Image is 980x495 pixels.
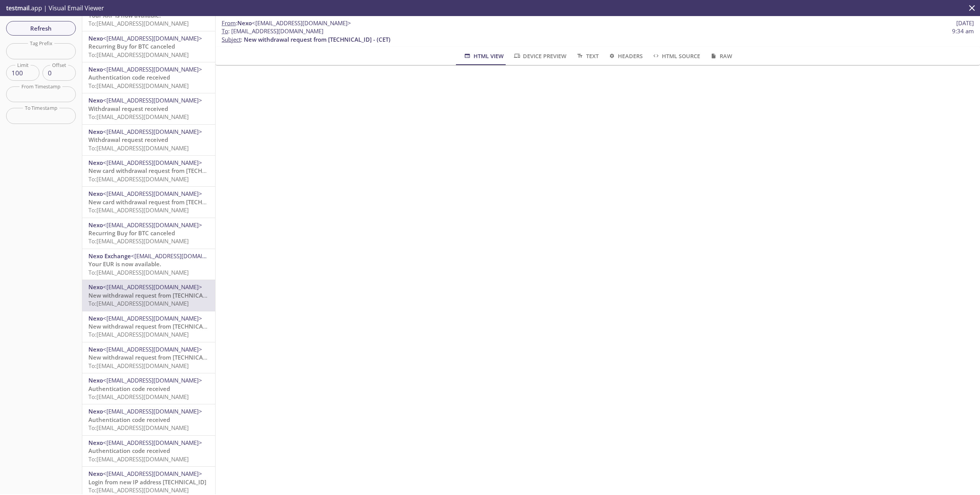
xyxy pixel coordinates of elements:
span: To: [EMAIL_ADDRESS][DOMAIN_NAME] [88,393,189,401]
span: Withdrawal request received [88,105,168,112]
span: Nexo [88,128,103,135]
span: New withdrawal request from [TECHNICAL_ID] - (CET) [88,291,235,299]
span: Recurring Buy for BTC canceled [88,229,175,237]
div: Nexo<[EMAIL_ADDRESS][DOMAIN_NAME]>Withdrawal request receivedTo:[EMAIL_ADDRESS][DOMAIN_NAME] [82,93,215,124]
span: New card withdrawal request from [TECHNICAL_ID] - [DATE] 08:35:45 (CET) [88,198,293,206]
span: New withdrawal request from [TECHNICAL_ID] - (CET) [244,36,390,43]
span: <[EMAIL_ADDRESS][DOMAIN_NAME]> [103,159,202,166]
span: To: [EMAIL_ADDRESS][DOMAIN_NAME] [88,424,189,431]
span: New withdrawal request from [TECHNICAL_ID] - [DATE] 08:34:40 (CET) [88,322,280,330]
span: To: [EMAIL_ADDRESS][DOMAIN_NAME] [88,237,189,245]
div: Nexo Exchange<[EMAIL_ADDRESS][DOMAIN_NAME]>Your EUR is now available.To:[EMAIL_ADDRESS][DOMAIN_NAME] [82,249,215,280]
span: <[EMAIL_ADDRESS][DOMAIN_NAME]> [103,345,202,353]
span: Text [576,51,598,61]
div: Nexo<[EMAIL_ADDRESS][DOMAIN_NAME]>Recurring Buy for BTC canceledTo:[EMAIL_ADDRESS][DOMAIN_NAME] [82,31,215,62]
span: Your XRP is now available. [88,11,161,19]
span: <[EMAIL_ADDRESS][DOMAIN_NAME]> [252,19,351,27]
span: To: [EMAIL_ADDRESS][DOMAIN_NAME] [88,486,189,494]
span: To: [EMAIL_ADDRESS][DOMAIN_NAME] [88,51,189,59]
div: Nexo<[EMAIL_ADDRESS][DOMAIN_NAME]>Withdrawal request receivedTo:[EMAIL_ADDRESS][DOMAIN_NAME] [82,125,215,155]
span: Refresh [12,23,70,33]
span: Nexo [88,159,103,166]
div: Nexo<[EMAIL_ADDRESS][DOMAIN_NAME]>New card withdrawal request from [TECHNICAL_ID] - [DATE] 08:35:... [82,187,215,217]
span: To: [EMAIL_ADDRESS][DOMAIN_NAME] [88,362,189,370]
span: Subject [222,36,241,43]
span: Authentication code received [88,416,170,423]
span: Authentication code received [88,385,170,392]
span: To: [EMAIL_ADDRESS][DOMAIN_NAME] [88,144,189,152]
span: <[EMAIL_ADDRESS][DOMAIN_NAME]> [103,439,202,446]
span: HTML View [463,51,503,61]
span: Authentication code received [88,447,170,454]
span: To: [EMAIL_ADDRESS][DOMAIN_NAME] [88,300,189,307]
div: Nexo<[EMAIL_ADDRESS][DOMAIN_NAME]>Recurring Buy for BTC canceledTo:[EMAIL_ADDRESS][DOMAIN_NAME] [82,218,215,249]
span: <[EMAIL_ADDRESS][DOMAIN_NAME]> [103,283,202,291]
span: : [222,19,351,27]
span: Raw [709,51,732,61]
span: To: [EMAIL_ADDRESS][DOMAIN_NAME] [88,113,189,120]
div: Nexo<[EMAIL_ADDRESS][DOMAIN_NAME]>New withdrawal request from [TECHNICAL_ID] - [DATE] 08:34:40 (C... [82,311,215,342]
span: Nexo [88,190,103,197]
span: 9:34 am [952,27,974,35]
span: Nexo [88,439,103,446]
span: <[EMAIL_ADDRESS][DOMAIN_NAME]> [103,470,202,477]
span: <[EMAIL_ADDRESS][DOMAIN_NAME]> [103,96,202,104]
span: Nexo [88,221,103,229]
span: Nexo [88,345,103,353]
span: Nexo [88,376,103,384]
div: Nexo<[EMAIL_ADDRESS][DOMAIN_NAME]>New card withdrawal request from [TECHNICAL_ID] - [DATE] 08:35:... [82,156,215,186]
div: Nexo<[EMAIL_ADDRESS][DOMAIN_NAME]>Authentication code receivedTo:[EMAIL_ADDRESS][DOMAIN_NAME] [82,373,215,404]
span: : [EMAIL_ADDRESS][DOMAIN_NAME] [222,27,323,35]
span: From [222,19,236,27]
span: <[EMAIL_ADDRESS][DOMAIN_NAME]> [103,376,202,384]
div: Nexo<[EMAIL_ADDRESS][DOMAIN_NAME]>Authentication code receivedTo:[EMAIL_ADDRESS][DOMAIN_NAME] [82,436,215,466]
span: To: [EMAIL_ADDRESS][DOMAIN_NAME] [88,82,189,90]
span: <[EMAIL_ADDRESS][DOMAIN_NAME]> [103,34,202,42]
span: <[EMAIL_ADDRESS][DOMAIN_NAME]> [103,221,202,229]
span: Withdrawal request received [88,136,168,143]
span: Recurring Buy for BTC canceled [88,42,175,50]
span: Login from new IP address [TECHNICAL_ID] [88,478,206,486]
span: Nexo [88,283,103,291]
span: Authentication code received [88,73,170,81]
span: New card withdrawal request from [TECHNICAL_ID] - [DATE] 08:35:48 (CET) [88,167,293,174]
span: Nexo [88,34,103,42]
span: <[EMAIL_ADDRESS][DOMAIN_NAME]> [131,252,230,260]
p: : [222,27,974,44]
span: To: [EMAIL_ADDRESS][DOMAIN_NAME] [88,20,189,27]
span: Nexo [88,407,103,415]
span: Headers [608,51,643,61]
span: testmail [6,4,29,12]
button: Refresh [6,21,76,36]
span: Nexo [88,470,103,477]
span: <[EMAIL_ADDRESS][DOMAIN_NAME]> [103,190,202,197]
span: To [222,27,228,35]
span: To: [EMAIL_ADDRESS][DOMAIN_NAME] [88,455,189,463]
span: To: [EMAIL_ADDRESS][DOMAIN_NAME] [88,175,189,183]
span: New withdrawal request from [TECHNICAL_ID] - [DATE] 08:34:37 (CET) [88,353,280,361]
span: <[EMAIL_ADDRESS][DOMAIN_NAME]> [103,407,202,415]
div: Nexo<[EMAIL_ADDRESS][DOMAIN_NAME]>New withdrawal request from [TECHNICAL_ID] - [DATE] 08:34:37 (C... [82,342,215,373]
span: Nexo [88,314,103,322]
span: Nexo Exchange [88,252,131,260]
span: Device Preview [513,51,567,61]
div: Nexo<[EMAIL_ADDRESS][DOMAIN_NAME]>Authentication code receivedTo:[EMAIL_ADDRESS][DOMAIN_NAME] [82,404,215,435]
span: Nexo [237,19,252,27]
span: <[EMAIL_ADDRESS][DOMAIN_NAME]> [103,314,202,322]
div: Nexo<[EMAIL_ADDRESS][DOMAIN_NAME]>New withdrawal request from [TECHNICAL_ID] - (CET)To:[EMAIL_ADD... [82,280,215,311]
span: <[EMAIL_ADDRESS][DOMAIN_NAME]> [103,128,202,135]
span: Nexo [88,65,103,73]
div: Nexo<[EMAIL_ADDRESS][DOMAIN_NAME]>Authentication code receivedTo:[EMAIL_ADDRESS][DOMAIN_NAME] [82,62,215,93]
span: To: [EMAIL_ADDRESS][DOMAIN_NAME] [88,206,189,214]
span: HTML Source [652,51,700,61]
span: [DATE] [956,19,974,27]
span: Nexo [88,96,103,104]
span: Your EUR is now available. [88,260,161,268]
span: To: [EMAIL_ADDRESS][DOMAIN_NAME] [88,269,189,276]
span: <[EMAIL_ADDRESS][DOMAIN_NAME]> [103,65,202,73]
span: To: [EMAIL_ADDRESS][DOMAIN_NAME] [88,331,189,338]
